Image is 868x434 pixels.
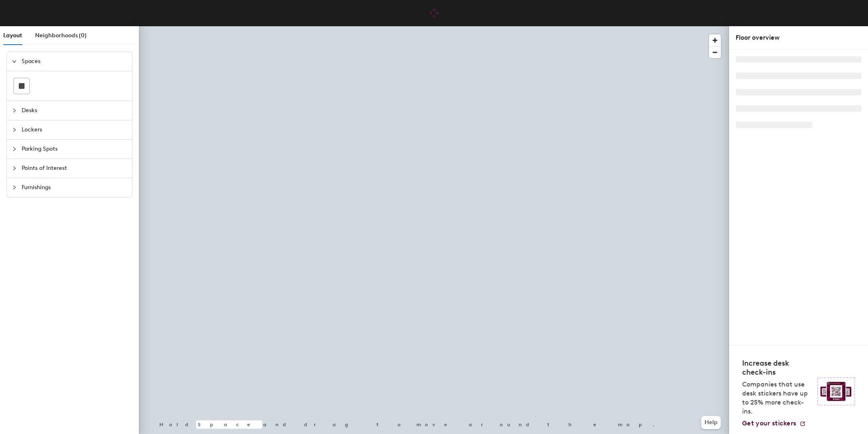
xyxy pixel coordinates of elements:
[22,178,127,197] span: Furnishings
[742,419,796,427] span: Get your stickers
[12,185,17,190] span: collapsed
[22,101,127,120] span: Desks
[22,52,127,71] span: Spaces
[12,147,17,151] span: collapsed
[22,120,127,139] span: Lockers
[817,377,855,405] img: Sticker logo
[12,108,17,113] span: collapsed
[742,380,812,416] p: Companies that use desk stickers have up to 25% more check-ins.
[35,32,87,39] span: Neighborhoods (0)
[736,33,861,43] div: Floor overview
[12,59,17,64] span: expanded
[12,127,17,132] span: collapsed
[22,140,127,158] span: Parking Spots
[22,159,127,178] span: Points of Interest
[701,416,721,429] button: Help
[3,32,22,39] span: Layout
[742,419,806,427] a: Get your stickers
[12,166,17,171] span: collapsed
[742,359,812,377] h4: Increase desk check-ins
